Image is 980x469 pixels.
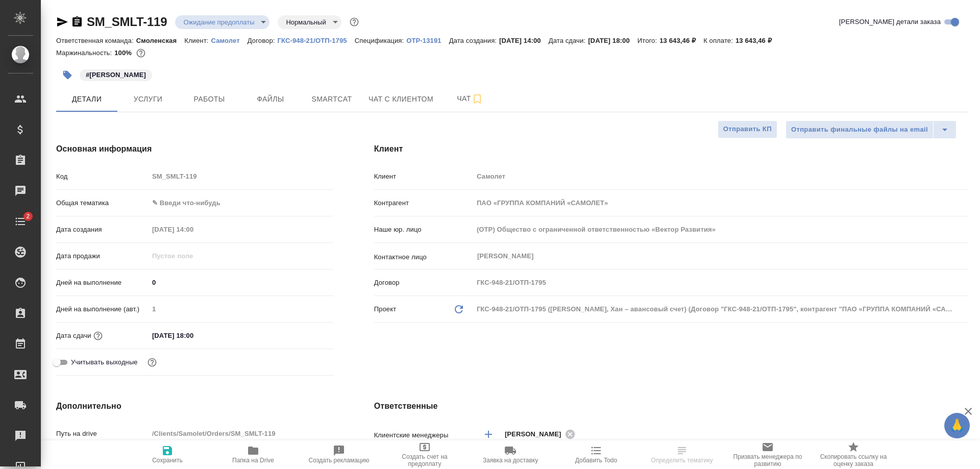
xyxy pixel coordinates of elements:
p: Спецификация: [355,37,406,44]
p: Код [56,171,149,182]
div: ✎ Введи что-нибудь [152,198,321,208]
button: Создать счет на предоплату [382,440,468,469]
button: Отправить КП [718,120,777,138]
p: Дата сдачи [56,331,91,341]
a: SM_SMLT-119 [87,15,167,29]
span: Чат с клиентом [369,93,433,106]
button: 🙏 [944,413,970,438]
input: Пустое поле [473,222,969,237]
p: Общая тематика [56,198,149,208]
input: Пустое поле [473,195,969,210]
button: Папка на Drive [210,440,296,469]
p: Ответственная команда: [56,37,136,44]
p: [DATE] 18:00 [588,37,638,44]
div: ГКС-948-21/ОТП-1795 ([PERSON_NAME], Хан – авансовый счет) (Договор "ГКС-948-21/ОТП-1795", контраг... [473,301,969,318]
h4: Основная информация [56,143,333,155]
p: 13 643,46 ₽ [736,37,779,44]
p: Дата сдачи: [549,37,588,44]
span: Создать рекламацию [309,457,370,464]
p: Договор: [248,37,278,44]
div: Ожидание предоплаты [278,15,341,29]
button: Добавить менеджера [476,422,501,447]
button: Определить тематику [639,440,725,469]
span: 🙏 [948,415,966,436]
p: Контрагент [374,198,473,208]
span: Заявка на доставку [483,457,538,464]
h4: Дополнительно [56,400,333,412]
a: ГКС-948-21/ОТП-1795 [277,36,354,44]
p: ГКС-948-21/ОТП-1795 [277,37,354,44]
p: [DATE] 14:00 [499,37,549,44]
p: К оплате: [703,37,736,44]
span: [PERSON_NAME] [505,429,568,439]
span: Добавить Todo [575,457,617,464]
input: Пустое поле [149,426,333,441]
input: Пустое поле [473,275,969,290]
span: Smartcat [307,93,356,106]
span: Призвать менеджера по развитию [731,453,804,467]
input: Пустое поле [473,169,969,184]
button: Доп статусы указывают на важность/срочность заказа [348,15,361,29]
button: Добавить Todo [553,440,639,469]
span: Услуги [124,93,173,106]
span: белоусова жанна [79,70,153,79]
p: Дата создания: [449,37,499,44]
p: Дата создания [56,225,149,235]
span: Отправить финальные файлы на email [791,124,928,136]
span: Сохранить [152,457,183,464]
span: Определить тематику [651,457,713,464]
button: Ожидание предоплаты [180,18,257,27]
a: OTP-13191 [406,36,449,44]
span: Учитывать выходные [71,357,138,367]
button: Нормальный [283,18,329,27]
input: Пустое поле [149,302,333,316]
input: ✎ Введи что-нибудь [149,328,238,343]
span: Отправить КП [723,124,772,135]
button: Отправить финальные файлы на email [786,120,934,139]
button: Сохранить [125,440,210,469]
p: Дней на выполнение (авт.) [56,304,149,314]
button: Скопировать ссылку для ЯМессенджера [56,16,68,28]
p: Итого: [638,37,659,44]
p: #[PERSON_NAME] [86,70,146,80]
p: Дата продажи [56,251,149,261]
input: Пустое поле [149,222,238,237]
a: Самолет [211,36,247,44]
input: Пустое поле [149,249,238,263]
p: 13 643,46 ₽ [659,37,703,44]
p: Клиентские менеджеры [374,430,473,440]
p: Клиент: [184,37,211,44]
button: Заявка на доставку [468,440,553,469]
button: 0.00 RUB; [134,46,148,60]
p: Клиент [374,171,473,182]
span: 2 [20,211,36,221]
button: Создать рекламацию [296,440,382,469]
button: Добавить тэг [56,64,79,86]
p: 100% [114,49,134,57]
a: 2 [3,209,38,234]
h4: Ответственные [374,400,969,412]
p: Маржинальность: [56,49,114,57]
svg: Подписаться [471,93,483,105]
p: Путь на drive [56,429,149,439]
div: [PERSON_NAME] [505,428,578,440]
p: Договор [374,278,473,288]
h4: Клиент [374,143,969,155]
span: Работы [185,93,234,106]
button: Скопировать ссылку [71,16,83,28]
p: Смоленская [136,37,185,44]
button: Если добавить услуги и заполнить их объемом, то дата рассчитается автоматически [91,329,105,342]
input: Пустое поле [149,169,333,184]
p: Самолет [211,37,247,44]
span: [PERSON_NAME] детали заказа [839,17,941,27]
span: Детали [62,93,111,106]
p: OTP-13191 [406,37,449,44]
p: Наше юр. лицо [374,225,473,235]
p: Проект [374,304,397,314]
input: ✎ Введи что-нибудь [149,275,333,290]
span: Создать счет на предоплату [388,453,461,467]
div: Ожидание предоплаты [175,15,269,29]
button: Призвать менеджера по развитию [725,440,811,469]
div: ✎ Введи что-нибудь [149,194,333,212]
button: Выбери, если сб и вс нужно считать рабочими днями для выполнения заказа. [145,356,159,369]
